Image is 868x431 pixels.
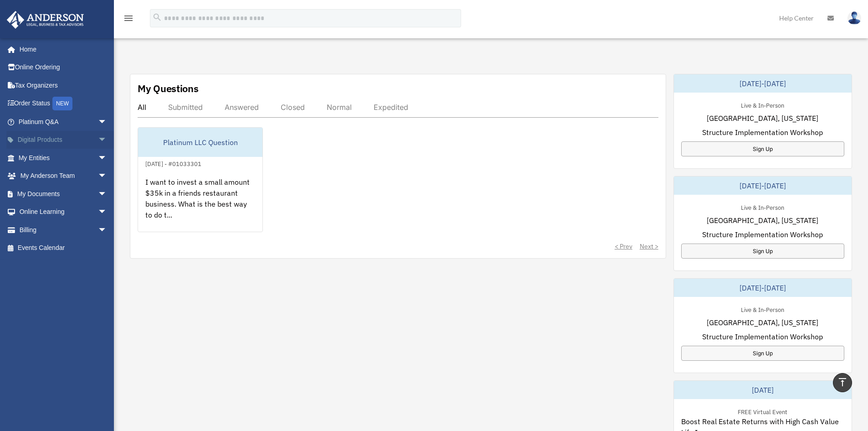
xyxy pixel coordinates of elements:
span: [GEOGRAPHIC_DATA], [US_STATE] [707,317,818,328]
div: Platinum LLC Question [138,128,262,157]
div: Answered [225,103,259,112]
span: Structure Implementation Workshop [702,331,823,342]
span: Structure Implementation Workshop [702,229,823,240]
div: [DATE]-[DATE] [674,74,852,93]
a: My Documentsarrow_drop_down [6,185,121,203]
a: Online Ordering [6,58,121,77]
span: arrow_drop_down [98,203,116,222]
a: My Entitiesarrow_drop_down [6,149,121,167]
a: My Anderson Teamarrow_drop_down [6,167,121,185]
span: arrow_drop_down [98,113,116,131]
div: Normal [327,103,352,112]
a: Tax Organizers [6,76,121,94]
div: All [138,103,146,112]
div: [DATE] - #01033301 [138,158,209,168]
a: menu [123,16,134,24]
div: Submitted [168,103,203,112]
div: FREE Virtual Event [730,406,795,416]
span: arrow_drop_down [98,221,116,239]
i: search [152,12,162,22]
span: Structure Implementation Workshop [702,127,823,138]
span: [GEOGRAPHIC_DATA], [US_STATE] [707,113,818,124]
a: Digital Productsarrow_drop_down [6,131,121,149]
div: My Questions [138,82,199,95]
span: arrow_drop_down [98,167,116,186]
a: Billingarrow_drop_down [6,221,121,239]
a: Order StatusNEW [6,94,121,113]
div: Live & In-Person [734,202,791,212]
span: arrow_drop_down [98,131,116,150]
i: menu [123,13,134,24]
div: [DATE]-[DATE] [674,177,852,195]
span: arrow_drop_down [98,149,116,167]
img: Anderson Advisors Platinum Portal [4,11,87,29]
i: vertical_align_top [837,377,848,388]
a: Online Learningarrow_drop_down [6,203,121,221]
span: arrow_drop_down [98,185,116,203]
a: Events Calendar [6,239,121,257]
div: Expedited [374,103,408,112]
div: Closed [281,103,305,112]
div: NEW [52,97,72,110]
div: [DATE] [674,381,852,399]
a: Sign Up [681,244,844,259]
a: Home [6,40,116,58]
div: Live & In-Person [734,304,791,314]
a: vertical_align_top [833,373,852,392]
a: Platinum LLC Question[DATE] - #01033301I want to invest a small amount $35k in a friends restaura... [138,127,263,232]
img: User Pic [847,11,861,25]
a: Platinum Q&Aarrow_drop_down [6,113,121,131]
a: Sign Up [681,346,844,361]
div: [DATE]-[DATE] [674,279,852,297]
a: Sign Up [681,141,844,156]
div: Live & In-Person [734,100,791,109]
div: I want to invest a small amount $35k in a friends restaurant business. What is the best way to do... [138,169,262,240]
span: [GEOGRAPHIC_DATA], [US_STATE] [707,215,818,226]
